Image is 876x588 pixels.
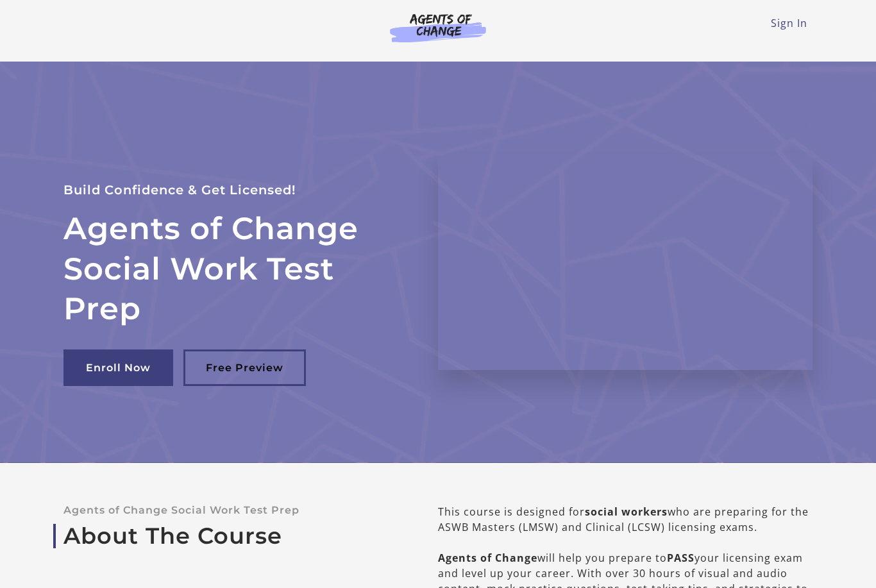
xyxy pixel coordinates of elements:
img: Agents of Change Logo [376,13,500,42]
b: PASS [667,551,695,565]
b: Agents of Change [438,551,537,565]
a: About The Course [63,523,397,550]
a: Sign In [771,16,807,30]
a: Free Preview [183,349,306,386]
a: Enroll Now [63,349,173,386]
h2: Agents of Change Social Work Test Prep [63,208,407,328]
p: Build Confidence & Get Licensed! [63,180,407,201]
p: Agents of Change Social Work Test Prep [63,504,397,516]
b: social workers [585,505,668,519]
